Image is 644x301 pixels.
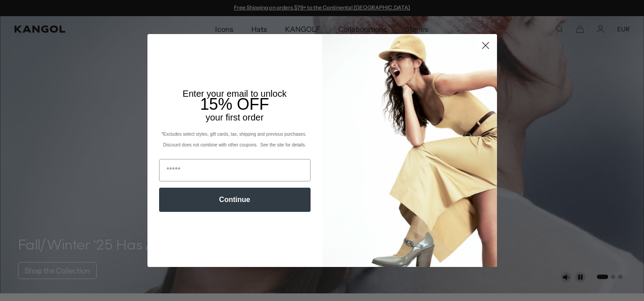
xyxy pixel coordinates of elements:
[159,188,311,212] button: Continue
[200,95,269,113] span: 15% OFF
[159,159,311,181] input: Email
[206,112,264,122] span: your first order
[161,132,307,147] span: *Excludes select styles, gift cards, tax, shipping and previous purchases. Discount does not comb...
[478,38,493,53] button: Close dialog
[322,34,497,267] img: 93be19ad-e773-4382-80b9-c9d740c9197f.jpeg
[183,89,287,99] span: Enter your email to unlock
